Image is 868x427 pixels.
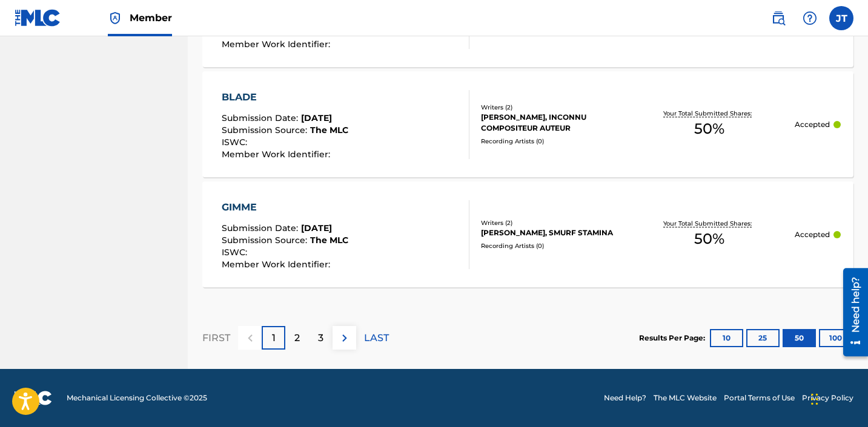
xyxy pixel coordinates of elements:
span: Member [130,11,172,25]
a: Portal Terms of Use [724,393,795,403]
span: ISWC : [222,27,250,37]
span: Member Work Identifier : [222,149,333,160]
a: Privacy Policy [802,393,853,403]
p: FIRST [202,331,230,345]
a: The MLC Website [654,393,717,403]
img: MLC Logo [15,9,61,27]
div: Writers ( 2 ) [481,218,624,227]
button: 25 [746,329,780,347]
button: 10 [710,329,743,347]
div: User Menu [829,6,853,30]
span: [DATE] [301,112,332,123]
span: The MLC [310,235,348,246]
span: [DATE] [301,223,332,233]
span: Mechanical Licensing Collective © 2025 [67,393,207,403]
button: 100 [819,329,852,347]
p: Your Total Submitted Shares: [663,219,755,228]
p: 3 [318,331,323,345]
p: LAST [364,331,389,345]
span: 50 % [694,228,724,250]
a: GIMMESubmission Date:[DATE]Submission Source:The MLCISWC:Member Work Identifier:Writers (2)[PERSO... [202,181,853,287]
div: [PERSON_NAME], SMURF STAMINA [481,227,624,238]
p: Accepted [795,119,830,130]
img: search [771,11,786,25]
div: GIMME [222,200,348,215]
span: 50 % [694,118,724,140]
img: right [337,331,352,345]
img: Top Rightsholder [108,11,122,25]
div: Writers ( 2 ) [481,103,624,112]
button: 50 [783,329,816,347]
p: 2 [294,331,300,345]
span: Member Work Identifier : [222,259,333,270]
p: Your Total Submitted Shares: [663,109,755,118]
div: Recording Artists ( 0 ) [481,241,624,250]
img: help [803,11,817,25]
p: Accepted [795,229,830,240]
div: BLADE [222,90,348,105]
div: Recording Artists ( 0 ) [481,137,624,146]
span: Submission Date : [222,223,301,233]
p: 1 [272,331,276,345]
img: logo [15,391,52,405]
span: ISWC : [222,247,250,258]
span: ISWC : [222,137,250,148]
span: Submission Source : [222,125,310,135]
span: The MLC [310,125,348,135]
a: BLADESubmission Date:[DATE]Submission Source:The MLCISWC:Member Work Identifier:Writers (2)[PERSO... [202,71,853,177]
span: Submission Date : [222,112,301,123]
div: Help [798,6,822,30]
span: Submission Source : [222,235,310,246]
div: [PERSON_NAME], INCONNU COMPOSITEUR AUTEUR [481,112,624,134]
p: Results Per Page: [639,333,708,344]
div: Drag [811,381,818,417]
iframe: Resource Center [834,263,868,360]
a: Need Help? [604,393,646,403]
iframe: Chat Widget [807,369,868,427]
span: Member Work Identifier : [222,39,333,50]
a: Public Search [766,6,790,30]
